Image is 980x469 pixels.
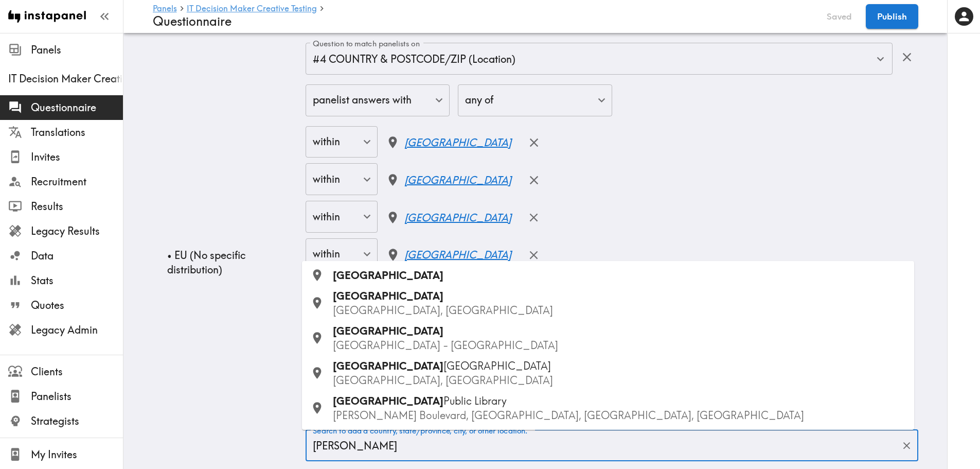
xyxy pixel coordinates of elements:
span: Recruitment [31,175,123,189]
span: IT Decision Maker Creative Testing [8,72,123,86]
span: Public Library [443,394,507,407]
span: Panelists [31,389,123,404]
p: [GEOGRAPHIC_DATA], [GEOGRAPHIC_DATA] [333,303,906,318]
span: Quotes [31,298,123,312]
label: Search to add a country, state/province, city, or other location. [313,425,527,437]
a: Germany [386,173,511,187]
button: Clear [899,438,915,454]
span: Questionnaire [31,100,123,115]
span: Stats [31,273,123,288]
button: Open [872,51,888,67]
div: within [306,126,378,158]
span: Legacy Admin [31,323,123,337]
span: Results [31,199,123,214]
h4: Questionnaire [153,14,813,29]
span: [GEOGRAPHIC_DATA] [333,359,443,372]
div: within [306,201,378,233]
div: within [306,163,378,195]
div: panelist answers with [306,84,450,116]
p: [GEOGRAPHIC_DATA] [404,211,511,225]
span: Legacy Results [31,224,123,238]
span: [GEOGRAPHIC_DATA] [333,394,443,407]
span: Data [31,249,123,263]
p: [GEOGRAPHIC_DATA] - [GEOGRAPHIC_DATA] [333,338,906,353]
a: Belgium [386,248,511,262]
span: [GEOGRAPHIC_DATA] [333,269,443,282]
span: [GEOGRAPHIC_DATA] [333,324,443,337]
p: [GEOGRAPHIC_DATA], [GEOGRAPHIC_DATA] [333,373,906,388]
div: any of [458,84,612,116]
p: [PERSON_NAME] Boulevard, [GEOGRAPHIC_DATA], [GEOGRAPHIC_DATA], [GEOGRAPHIC_DATA] [333,408,906,423]
a: Panels [153,4,177,14]
span: Strategists [31,414,123,428]
span: Invites [31,150,123,164]
p: [GEOGRAPHIC_DATA] [404,173,511,187]
span: Clients [31,364,123,379]
p: [GEOGRAPHIC_DATA] [404,248,511,262]
p: • EU (No specific distribution) [167,248,298,277]
a: France [386,135,511,150]
span: [GEOGRAPHIC_DATA] [443,359,551,372]
a: IT Decision Maker Creative Testing [187,4,317,14]
button: Publish [866,4,918,29]
a: Austria [386,211,511,225]
span: Translations [31,125,123,140]
div: within [306,238,378,270]
span: [GEOGRAPHIC_DATA] [333,289,443,302]
label: Question to match panelists on [313,38,420,49]
span: My Invites [31,447,123,462]
span: Panels [31,43,123,57]
p: [GEOGRAPHIC_DATA] [404,135,511,150]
